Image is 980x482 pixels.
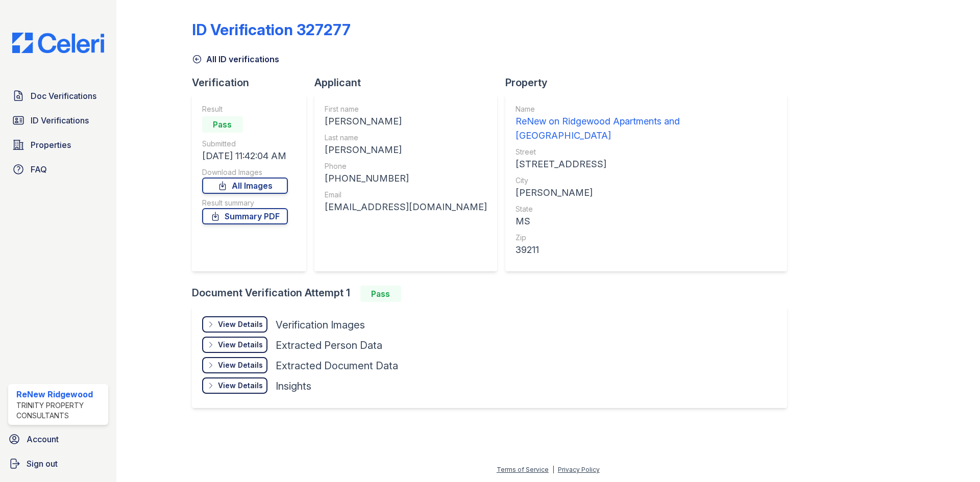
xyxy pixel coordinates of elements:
div: Street [516,147,777,157]
div: 39211 [516,243,777,257]
div: Property [505,75,795,90]
a: Properties [8,135,108,155]
div: MS [516,214,777,229]
img: CE_Logo_Blue-a8612792a0a2168367f1c8372b55b34899dd931a85d93a1a3d3e32e68fde9ad4.png [4,33,112,53]
iframe: chat widget [937,441,970,472]
div: View Details [218,380,263,391]
div: View Details [218,360,263,370]
div: View Details [218,340,263,350]
a: FAQ [8,159,108,180]
a: Name ReNew on Ridgewood Apartments and [GEOGRAPHIC_DATA] [516,104,777,143]
div: [PHONE_NUMBER] [325,171,487,186]
span: Sign out [27,458,58,470]
div: Result [202,104,288,114]
div: | [552,466,554,473]
a: Sign out [4,453,112,474]
div: [PERSON_NAME] [516,186,777,200]
div: Download Images [202,167,288,177]
div: Result summary [202,198,288,208]
a: Terms of Service [497,466,549,473]
a: ID Verifications [8,110,108,131]
a: Summary PDF [202,208,288,224]
div: Last name [325,133,487,143]
div: Pass [360,286,401,302]
div: Trinity Property Consultants [16,400,104,421]
div: ReNew Ridgewood [16,388,104,400]
div: Verification [192,75,314,90]
div: Insights [276,379,311,393]
span: FAQ [31,163,47,175]
div: Document Verification Attempt 1 [192,286,795,302]
a: Account [4,429,112,449]
div: [EMAIL_ADDRESS][DOMAIN_NAME] [325,200,487,214]
div: City [516,175,777,186]
a: Doc Verifications [8,86,108,106]
div: Name [516,104,777,114]
div: Submitted [202,139,288,149]
div: [PERSON_NAME] [325,143,487,157]
div: Verification Images [276,318,365,332]
div: Pass [202,116,243,133]
div: Email [325,190,487,200]
div: First name [325,104,487,114]
div: Phone [325,161,487,171]
span: ID Verifications [31,114,89,126]
div: View Details [218,319,263,329]
a: All ID verifications [192,53,279,65]
div: [DATE] 11:42:04 AM [202,149,288,163]
div: Extracted Document Data [276,359,398,373]
a: All Images [202,177,288,194]
div: [PERSON_NAME] [325,114,487,129]
div: State [516,204,777,214]
span: Properties [31,139,71,151]
div: Extracted Person Data [276,338,382,352]
span: Account [27,433,59,445]
div: Applicant [314,75,505,90]
span: Doc Verifications [31,90,96,102]
a: Privacy Policy [558,466,600,473]
div: ID Verification 327277 [192,20,351,39]
div: [STREET_ADDRESS] [516,157,777,171]
div: ReNew on Ridgewood Apartments and [GEOGRAPHIC_DATA] [516,114,777,143]
div: Zip [516,233,777,243]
